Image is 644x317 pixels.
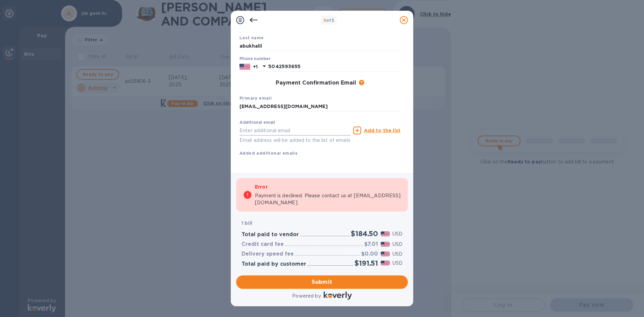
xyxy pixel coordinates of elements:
[361,251,378,257] h3: $0.00
[253,63,258,70] p: +1
[239,96,272,101] b: Primary email
[364,128,400,133] u: Add to the list
[239,57,270,61] label: Phone number
[241,241,284,248] h3: Credit card fee
[239,121,275,125] label: Additional email
[392,260,402,267] p: USD
[324,292,352,300] img: Logo
[381,231,390,236] img: USD
[381,261,390,265] img: USD
[239,151,298,156] b: Added additional emails
[255,192,401,206] p: Payment is declined. Please contact us at [EMAIL_ADDRESS][DOMAIN_NAME].
[381,242,390,247] img: USD
[239,41,400,51] input: Enter your last name
[392,251,402,258] p: USD
[241,251,294,257] h3: Delivery speed fee
[292,293,321,300] p: Powered by
[239,35,264,40] b: Last name
[236,275,408,289] button: Submit
[241,231,299,238] h3: Total paid to vendor
[323,18,334,23] b: of 3
[276,80,356,86] h3: Payment Confirmation Email
[381,252,390,256] img: USD
[323,18,326,23] span: 3
[355,259,378,267] h2: $191.51
[392,230,402,237] p: USD
[241,278,402,286] span: Submit
[241,261,306,267] h3: Total paid by customer
[239,63,250,70] img: US
[364,241,378,248] h3: $7.01
[351,229,378,238] h2: $184.50
[239,125,351,136] input: Enter additional email
[392,241,402,248] p: USD
[241,220,252,226] b: 1 bill
[268,62,400,72] input: Enter your phone number
[239,102,400,112] input: Enter your primary name
[239,137,351,144] p: Email address will be added to the list of emails
[255,184,268,190] b: Error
